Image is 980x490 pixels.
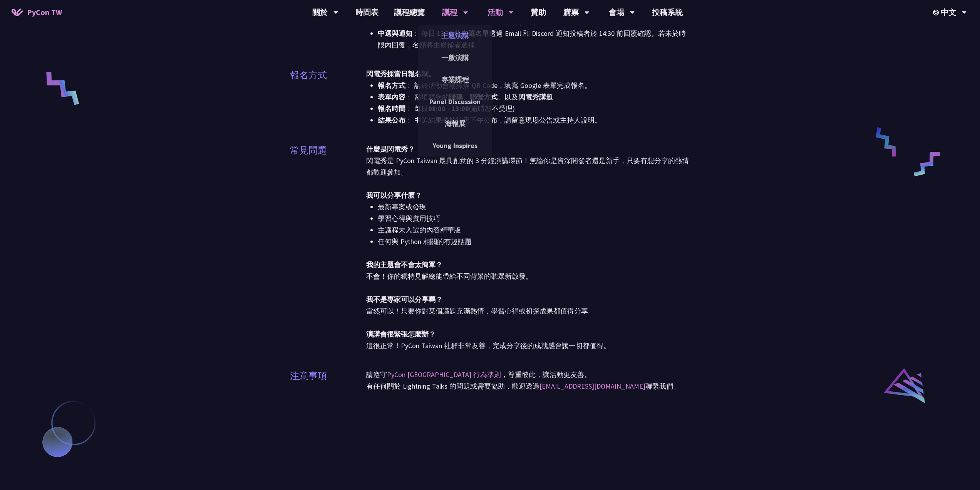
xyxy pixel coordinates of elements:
a: Young Inspires [418,136,492,155]
strong: 結果公布 [378,116,405,125]
strong: 演講會很緊張怎麼辦？ [366,330,436,338]
strong: 什麼是閃電秀？ [366,145,415,153]
li: 任何與 Python 相關的有趣話題 [378,236,690,248]
a: PyCon [GEOGRAPHIC_DATA] 行為準則 [387,370,501,379]
p: 報名方式 [290,68,327,82]
li: ： 需填寫您的 、 、以及 。 [378,91,690,103]
a: 海報展 [418,115,492,133]
li: ： 每日 13:30 將 透過 Email 和 Discord 通知投稿者於 14:30 前回覆確認。若未於時限內回覆，名額將由候補者遞補。 [378,28,690,51]
li: ： 中選結果將於當天下午公布，請留意現場公告或主持人說明。 [378,115,690,126]
strong: 報名時間 [378,104,405,113]
a: 專業課程 [418,71,492,89]
span: PyCon TW [27,7,62,18]
li: 學習心得與實用技巧 [378,213,690,224]
strong: 我不是專家可以分享嗎？ [366,295,442,304]
img: Home icon of PyCon TW 2025 [12,8,23,16]
a: 一般演講 [418,49,492,67]
a: PyCon TW [4,3,70,22]
strong: 我可以分享什麼？ [366,191,422,200]
strong: 閃電秀採當日報名制。 [366,69,436,78]
strong: 閃電秀講題 [518,93,553,101]
li: ： 請於活動會場掃描 QR Code，填寫 Google 表單完成報名。 [378,80,690,91]
strong: 報名方式 [378,81,405,90]
li: 主議程未入選的內容精華版 [378,224,690,236]
li: ： 每日 (逾時恕不受理) [378,103,690,115]
a: 主題演講 [418,27,492,45]
p: 注意事項 [290,369,327,383]
strong: 我的主題會不會太簡單？ [366,260,442,269]
p: 常見問題 [290,143,327,157]
a: Panel Discussion [418,93,492,111]
li: 最新專案或發現 [378,201,690,213]
strong: 中選與通知 [378,29,412,38]
span: 閃電秀是 PyCon Taiwan 最具創意的 3 分鐘演講環節！無論你是資深開發者還是新手，只要有想分享的熱情都歡迎參加。 不會！你的獨特見解總能帶給不同背景的聽眾新啟發。 當然可以！只要你對... [366,145,690,350]
img: Locale Icon [933,10,941,15]
p: 請遵守 ，尊重彼此，讓活動更友善。 有任何關於 Lightning Talks 的問題或需要協助，歡迎透過 聯繫我們。 [366,369,690,392]
a: [EMAIL_ADDRESS][DOMAIN_NAME] [539,382,645,391]
strong: 表單內容 [378,93,405,101]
